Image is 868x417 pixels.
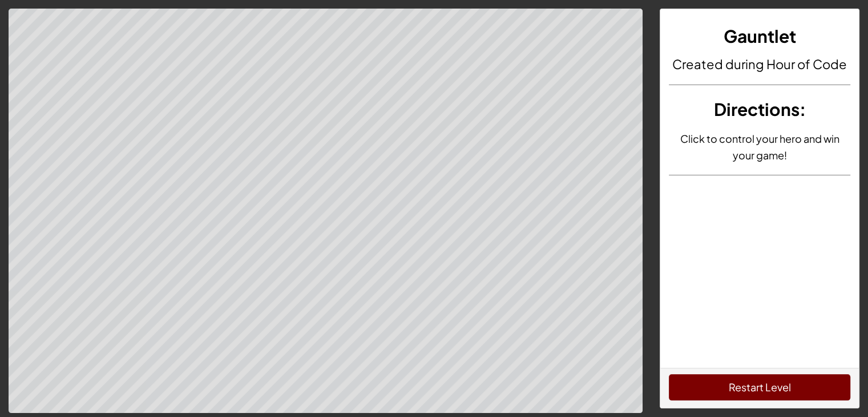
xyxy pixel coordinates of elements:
[669,374,850,400] button: Restart Level
[669,55,850,73] h4: Created during Hour of Code
[713,98,799,120] span: Directions
[669,130,850,163] p: Click to control your hero and win your game!
[669,23,850,49] h3: Gauntlet
[669,97,850,122] h3: :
